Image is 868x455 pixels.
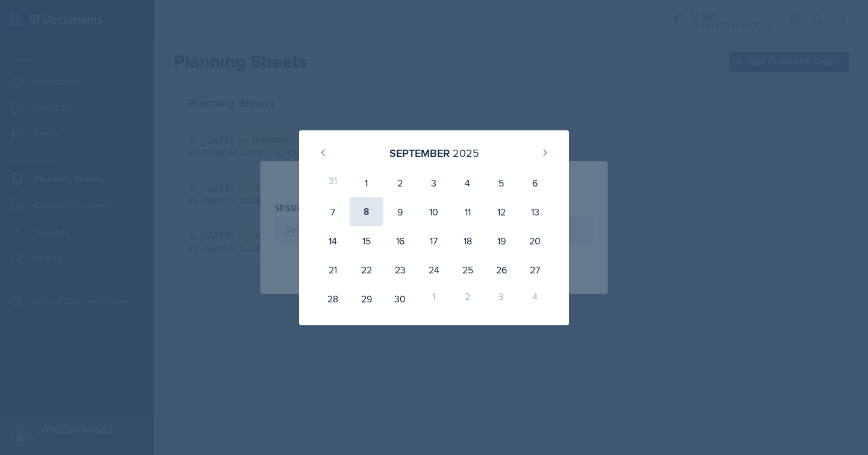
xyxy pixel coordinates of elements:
div: 27 [518,255,552,284]
div: 4 [518,284,552,313]
div: 5 [485,168,518,197]
div: 28 [316,284,350,313]
div: 2025 [453,145,479,161]
div: 1 [417,284,451,313]
div: 10 [417,197,451,226]
div: 15 [350,226,383,255]
div: 30 [383,284,417,313]
div: 7 [316,197,350,226]
div: 11 [451,197,485,226]
div: 3 [485,284,518,313]
div: 13 [518,197,552,226]
div: 9 [383,197,417,226]
div: 17 [417,226,451,255]
div: 31 [316,168,350,197]
div: 24 [417,255,451,284]
div: 12 [485,197,518,226]
div: 25 [451,255,485,284]
div: 21 [316,255,350,284]
div: 26 [485,255,518,284]
div: 22 [350,255,383,284]
div: 8 [350,197,383,226]
div: 16 [383,226,417,255]
div: September [389,145,450,161]
div: 29 [350,284,383,313]
div: 19 [485,226,518,255]
div: 4 [451,168,485,197]
div: 23 [383,255,417,284]
div: 14 [316,226,350,255]
div: 18 [451,226,485,255]
div: 2 [451,284,485,313]
div: 3 [417,168,451,197]
div: 20 [518,226,552,255]
div: 2 [383,168,417,197]
div: 6 [518,168,552,197]
div: 1 [350,168,383,197]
